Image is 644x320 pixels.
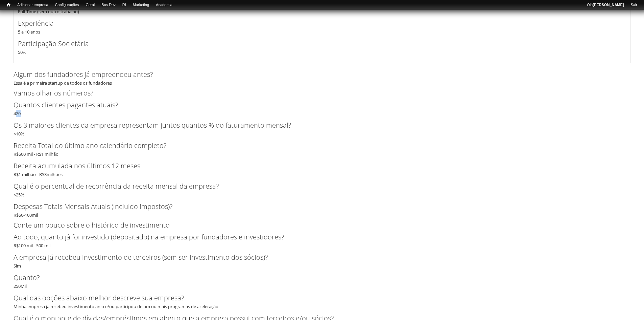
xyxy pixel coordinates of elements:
[14,201,619,212] label: Despesas Totais Mensais Atuais (incluido impostos)?
[14,90,630,97] h2: Vamos olhar os números?
[14,273,619,283] label: Quanto?
[14,161,630,178] div: R$1 milhão - R$3milhões
[627,2,641,8] a: Sair
[14,69,630,86] div: Essa é a primeira startup de todos os fundadores
[14,232,619,242] label: Ao todo, quanto já foi investido (depositado) na empresa por fundadores e investidores?
[14,100,619,110] label: Quantos clientes pagantes atuais?
[14,120,630,137] div: <10%
[14,232,630,249] div: R$100 mil - 500 mil
[14,252,619,262] label: A empresa já recebeu investimento de terceiros (sem ser investimento dos sócios)?
[98,2,119,8] a: Bus Dev
[14,141,619,151] label: Receita Total do último ano calendário completo?
[129,2,152,8] a: Marketing
[14,2,52,8] a: Adicionar empresa
[14,69,619,80] label: Algum dos fundadores já empreendeu antes?
[593,3,624,7] strong: [PERSON_NAME]
[18,39,615,49] label: Participação Societária
[82,2,98,8] a: Geral
[119,2,129,8] a: RI
[14,181,630,198] div: <25%
[14,293,630,310] div: Minha empresa já recebeu investimento anjo e/ou participou de um ou mais programas de aceleração
[18,39,626,56] div: 50
[7,2,10,7] span: Início
[14,100,630,117] div: 420
[14,181,619,191] label: Qual é o percentual de recorrência da receita mensal da empresa?
[14,201,630,218] div: R$50-100mil
[14,120,619,130] label: Os 3 maiores clientes da empresa representam juntos quantos % do faturamento mensal?
[14,293,619,303] label: Qual das opções abaixo melhor descreve sua empresa?
[152,2,176,8] a: Academia
[14,141,630,157] div: R$500 mil - R$1 milhão
[52,2,82,8] a: Configurações
[14,161,619,171] label: Receita acumulada nos últimos 12 meses
[14,252,630,269] div: Sim
[14,273,630,290] div: 250Mil
[583,2,627,8] a: Olá[PERSON_NAME]
[23,49,26,55] span: %
[18,18,626,35] div: 5 a 10 anos
[14,222,630,229] h2: Conte um pouco sobre o histórico de investimento
[18,18,615,28] label: Experiência
[3,2,14,8] a: Início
